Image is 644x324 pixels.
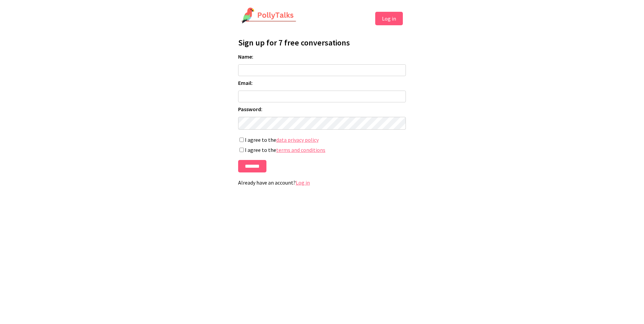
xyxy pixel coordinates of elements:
[276,136,319,143] a: data privacy policy
[238,147,406,153] label: I agree to the
[238,53,406,60] label: Name:
[241,7,296,24] img: PollyTalks Logo
[375,12,403,25] button: Log in
[238,179,406,186] p: Already have an account?
[238,136,406,143] label: I agree to the
[238,106,406,112] label: Password:
[296,179,310,186] a: Log in
[238,79,406,86] label: Email:
[239,148,244,152] input: I agree to theterms and conditions
[238,37,406,48] h1: Sign up for 7 free conversations
[239,137,244,142] input: I agree to thedata privacy policy
[276,147,325,153] a: terms and conditions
